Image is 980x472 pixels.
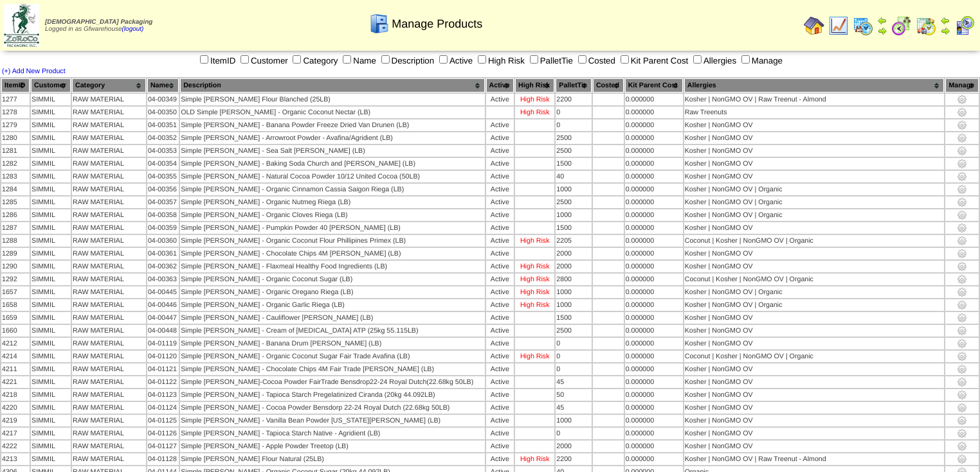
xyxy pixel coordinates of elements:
img: arrowright.gif [877,26,887,36]
div: Active [487,224,513,232]
td: SIMMIL [31,261,71,272]
td: 1289 [1,248,30,259]
label: Customer [238,56,288,66]
td: SIMMIL [31,248,71,259]
td: 1000 [556,184,592,195]
div: High Risk [516,96,554,103]
input: Description [381,55,390,64]
td: 4211 [1,363,30,375]
img: settings.gif [957,146,967,156]
td: 2500 [556,132,592,144]
div: Active [487,378,513,386]
td: RAW MATERIAL [72,325,146,337]
td: 0.000000 [625,363,683,375]
td: 04-00350 [147,107,179,118]
td: Coconut | Kosher | NonGMO OV | Organic [684,274,945,285]
td: 0.000000 [625,145,683,157]
td: SIMMIL [31,274,71,285]
td: Simple [PERSON_NAME] - Pumpkin Powder 40 [PERSON_NAME] (LB) [180,222,484,234]
div: Active [487,301,513,309]
img: settings.gif [957,274,967,284]
td: Coconut | Kosher | NonGMO OV | Organic [684,351,945,362]
img: settings.gif [957,159,967,169]
td: 0.000000 [625,197,683,208]
td: 1281 [1,145,30,157]
td: 2500 [556,197,592,208]
input: Allergies [693,55,702,64]
td: RAW MATERIAL [72,145,146,157]
td: 1284 [1,184,30,195]
td: 45 [556,376,592,388]
td: 04-00360 [147,235,179,247]
td: 1500 [556,312,592,324]
td: 0.000000 [625,171,683,182]
td: 04-00351 [147,119,179,131]
td: 1282 [1,158,30,170]
img: home.gif [804,15,824,36]
img: line_graph.gif [828,15,849,36]
td: Simple [PERSON_NAME] - Natural Cocoa Powder 10/12 United Cocoa (50LB) [180,171,484,182]
th: Costed [593,78,624,92]
td: RAW MATERIAL [72,376,146,388]
td: Simple [PERSON_NAME]-Cocoa Powder FairTrade Bensdrop22-24 Royal Dutch(22.68kg 50LB) [180,376,484,388]
label: ItemID [197,56,235,66]
div: Active [487,186,513,193]
td: Simple [PERSON_NAME] - Chocolate Chips 4M [PERSON_NAME] (LB) [180,248,484,259]
img: settings.gif [957,403,967,413]
td: SIMMIL [31,338,71,349]
td: RAW MATERIAL [72,299,146,311]
td: RAW MATERIAL [72,286,146,298]
td: Kosher | NonGMO OV [684,171,945,182]
td: 4218 [1,389,30,401]
td: Simple [PERSON_NAME] - Arrowroot Powder - Avafina/Agridient (LB) [180,132,484,144]
td: 1500 [556,222,592,234]
td: Kosher | NonGMO OV | Organic [684,299,945,311]
td: SIMMIL [31,119,71,131]
td: 2000 [556,261,592,272]
img: settings.gif [957,223,967,233]
td: 04-00447 [147,312,179,324]
td: Kosher | NonGMO OV | Organic [684,209,945,221]
td: 0 [556,107,592,118]
td: 2000 [556,248,592,259]
div: Active [487,96,513,103]
img: cabinet.gif [369,13,390,34]
td: 0.000000 [625,376,683,388]
img: settings.gif [957,249,967,259]
td: 0 [556,363,592,375]
td: Kosher | NonGMO OV | Organic [684,286,945,298]
img: settings.gif [957,377,967,387]
td: 04-00358 [147,209,179,221]
td: 1290 [1,261,30,272]
td: Kosher | NonGMO OV [684,261,945,272]
td: Simple [PERSON_NAME] - Chocolate Chips 4M Fair Trade [PERSON_NAME] (LB) [180,363,484,375]
td: SIMMIL [31,209,71,221]
div: Active [487,121,513,129]
td: SIMMIL [31,299,71,311]
td: 1277 [1,94,30,105]
td: SIMMIL [31,286,71,298]
div: Active [487,147,513,155]
a: (logout) [122,26,144,33]
img: settings.gif [957,197,967,207]
img: settings.gif [957,390,967,400]
img: calendarcustomer.gif [954,15,975,36]
td: 0 [556,351,592,362]
td: 0.000000 [625,299,683,311]
td: 1292 [1,274,30,285]
td: 04-01122 [147,376,179,388]
td: 0.000000 [625,286,683,298]
span: Manage Products [392,17,482,31]
div: Active [487,237,513,245]
td: Simple [PERSON_NAME] - Organic Garlic Riega (LB) [180,299,484,311]
img: settings.gif [957,300,967,310]
td: 1500 [556,158,592,170]
img: zoroco-logo-small.webp [4,4,39,47]
img: settings.gif [957,120,967,130]
img: settings.gif [957,184,967,195]
div: High Risk [516,288,554,296]
td: Simple [PERSON_NAME] - Cauliflower [PERSON_NAME] (LB) [180,312,484,324]
td: 4214 [1,351,30,362]
td: RAW MATERIAL [72,338,146,349]
img: arrowleft.gif [940,15,950,26]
